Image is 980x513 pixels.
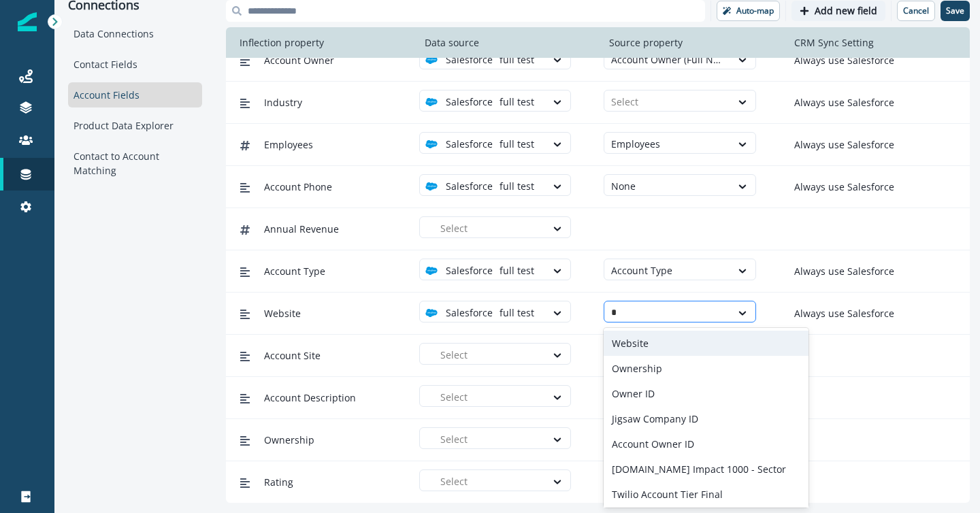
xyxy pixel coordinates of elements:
p: Salesforce [446,95,493,109]
p: Always use Salesforce [789,95,894,110]
p: Auto-map [736,6,774,16]
button: Auto-map [717,1,780,21]
span: Industry [264,95,302,110]
button: Add new field [791,1,885,21]
span: Ownership [264,433,314,447]
div: Website [604,331,808,356]
button: Cancel [897,1,935,21]
p: Inflection property [234,35,329,50]
span: Account Phone [264,180,332,194]
span: Annual Revenue [264,222,339,236]
span: Employees [264,137,313,152]
p: Cancel [903,6,929,16]
p: Salesforce [446,52,493,67]
img: salesforce [425,307,438,319]
img: salesforce [425,180,438,193]
img: salesforce [425,265,438,277]
p: Salesforce [446,179,493,193]
span: Account Owner [264,53,334,67]
span: Account Description [264,391,356,405]
p: CRM Sync Setting [789,35,879,50]
div: Contact Fields [68,52,202,77]
div: Owner ID [604,381,808,406]
span: Account Site [264,348,321,363]
p: Source property [604,35,688,50]
div: Twilio Account Tier Final [604,482,808,507]
p: Salesforce [446,137,493,151]
div: Account Fields [68,82,202,107]
p: Save [946,6,964,16]
p: Always use Salesforce [789,306,894,320]
img: salesforce [425,54,438,66]
p: Always use Salesforce [789,137,894,152]
p: Salesforce [446,305,493,320]
img: salesforce [425,138,438,150]
div: Account Owner ID [604,431,808,457]
div: [DOMAIN_NAME] Impact 1000 - Sector [604,457,808,482]
p: Always use Salesforce [789,53,894,67]
p: Always use Salesforce [789,180,894,194]
p: Salesforce [446,263,493,278]
p: Add new field [815,5,877,17]
div: Ownership [604,356,808,381]
div: Jigsaw Company ID [604,406,808,431]
div: Data Connections [68,21,202,46]
span: Account Type [264,264,325,278]
p: Data source [419,35,485,50]
div: Contact to Account Matching [68,144,202,183]
button: Save [941,1,970,21]
img: Inflection [18,12,37,31]
div: Product Data Explorer [68,113,202,138]
span: Website [264,306,301,320]
span: Rating [264,475,293,489]
img: salesforce [425,96,438,108]
p: Always use Salesforce [789,264,894,278]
